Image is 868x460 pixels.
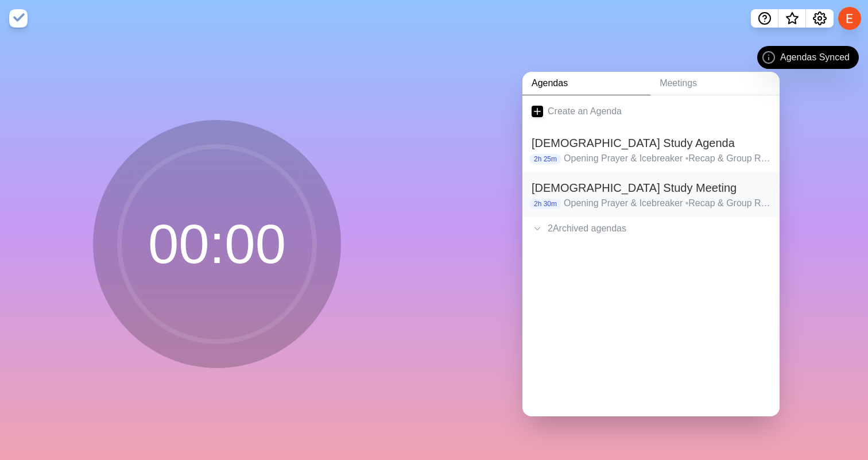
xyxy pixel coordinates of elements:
p: Opening Prayer & Icebreaker Recap & Group Read (1-2 Chapters) Study & Take Notes Discussion Open ... [564,152,770,165]
h2: [DEMOGRAPHIC_DATA] Study Agenda [532,134,770,152]
img: timeblocks logo [9,9,28,28]
a: Create an Agenda [522,95,780,127]
p: 2h 30m [529,199,561,209]
p: 2h 25m [529,154,561,164]
button: Help [751,9,778,28]
span: • [685,153,689,163]
div: . [522,240,780,263]
p: Opening Prayer & Icebreaker Recap & Group Read (1-2 Chapters) Study & Take Notes Discussion Open ... [564,196,770,210]
a: Meetings [650,72,780,95]
span: Agendas Synced [780,51,850,64]
button: Settings [806,9,834,28]
div: 2 Archived agenda s [522,217,780,240]
h2: [DEMOGRAPHIC_DATA] Study Meeting [532,179,770,196]
button: What’s new [778,9,806,28]
a: Agendas [522,72,650,95]
span: • [685,198,689,208]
